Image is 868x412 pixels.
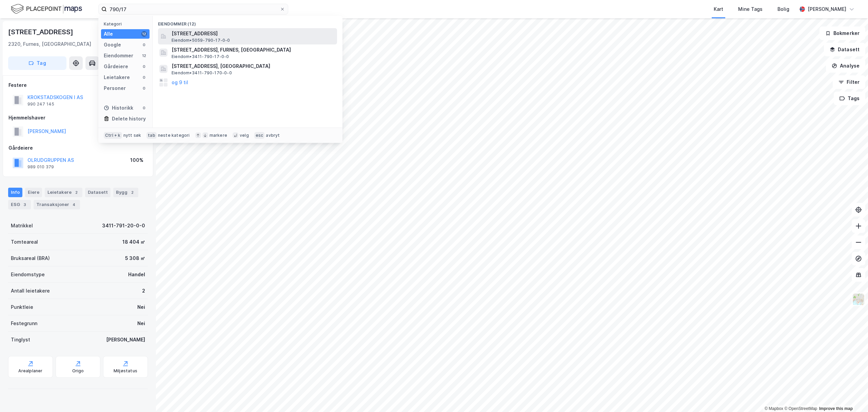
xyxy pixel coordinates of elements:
div: Handel [128,270,145,279]
div: 5 308 ㎡ [125,254,145,262]
div: Transaksjoner [34,200,80,209]
iframe: Chat Widget [834,379,868,412]
div: Datasett [85,188,111,197]
div: 4 [71,201,77,208]
div: Ctrl + k [104,132,122,139]
button: Tags [834,92,865,105]
div: 989 010 379 [27,164,54,170]
img: logo.f888ab2527a4732fd821a326f86c7f29.svg [11,3,82,15]
div: Gårdeiere [104,62,128,71]
div: Historikk [104,104,133,112]
div: Bruksareal (BRA) [11,254,50,262]
div: esc [254,132,265,139]
div: Antall leietakere [11,287,50,295]
div: Leietakere [45,188,82,197]
div: 3411-791-20-0-0 [102,222,145,230]
div: nytt søk [123,133,141,138]
div: [STREET_ADDRESS] [8,26,75,37]
div: [PERSON_NAME] [808,5,846,13]
a: Mapbox [765,406,783,411]
div: 2 [129,189,136,196]
span: [STREET_ADDRESS], [GEOGRAPHIC_DATA] [172,62,334,70]
div: Festere [8,81,147,89]
div: Tinglyst [11,336,30,344]
div: ESG [8,200,31,209]
div: Nei [137,303,145,311]
div: 12 [141,53,147,58]
div: Gårdeiere [8,144,147,152]
div: Eiendomstype [11,270,45,279]
div: Mine Tags [738,5,763,13]
div: 12 [141,31,147,37]
div: 990 247 145 [27,101,54,107]
div: Miljøstatus [114,368,137,374]
div: Festegrunn [11,319,37,327]
div: Kategori [104,21,150,26]
div: tab [146,132,157,139]
div: Bolig [777,5,789,13]
span: [STREET_ADDRESS], FURNES, [GEOGRAPHIC_DATA] [172,46,334,54]
div: avbryt [266,133,280,138]
div: Eiendommer (12) [153,16,342,28]
div: 0 [141,86,147,91]
button: Analyse [826,59,865,73]
div: 100% [130,156,143,164]
div: Bygg [113,188,138,197]
span: [STREET_ADDRESS] [172,30,334,38]
button: Tag [8,56,66,70]
span: Eiendom • 5059-790-17-0-0 [172,38,230,43]
div: 0 [141,64,147,69]
div: neste kategori [158,133,190,138]
button: og 9 til [172,78,188,87]
div: 0 [141,75,147,80]
div: Matrikkel [11,222,33,230]
button: Filter [833,75,865,89]
button: Datasett [824,43,865,56]
div: Eiere [25,188,42,197]
div: 2320, Furnes, [GEOGRAPHIC_DATA] [8,40,91,48]
div: Nei [137,319,145,327]
span: Eiendom • 3411-790-17-0-0 [172,54,229,59]
a: Improve this map [819,406,853,411]
div: Origo [72,368,84,374]
div: Eiendommer [104,52,133,60]
div: 0 [141,105,147,111]
div: Alle [104,30,113,38]
div: Google [104,41,121,49]
button: Bokmerker [820,26,865,40]
div: Kontrollprogram for chat [834,379,868,412]
div: 0 [141,42,147,48]
input: Søk på adresse, matrikkel, gårdeiere, leietakere eller personer [107,4,280,14]
div: 2 [73,189,80,196]
div: Delete history [112,115,146,123]
div: Punktleie [11,303,33,311]
a: OpenStreetMap [784,406,817,411]
div: markere [210,133,227,138]
div: Personer [104,84,126,92]
div: 3 [21,201,28,208]
div: Tomteareal [11,238,38,246]
div: Hjemmelshaver [8,114,147,122]
div: 18 404 ㎡ [122,238,145,246]
div: [PERSON_NAME] [106,336,145,344]
img: Z [852,293,865,306]
div: Info [8,188,22,197]
span: Eiendom • 3411-790-170-0-0 [172,70,232,76]
div: 2 [142,287,145,295]
div: velg [240,133,249,138]
div: Arealplaner [18,368,42,374]
div: Leietakere [104,73,130,81]
div: Kart [714,5,723,13]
